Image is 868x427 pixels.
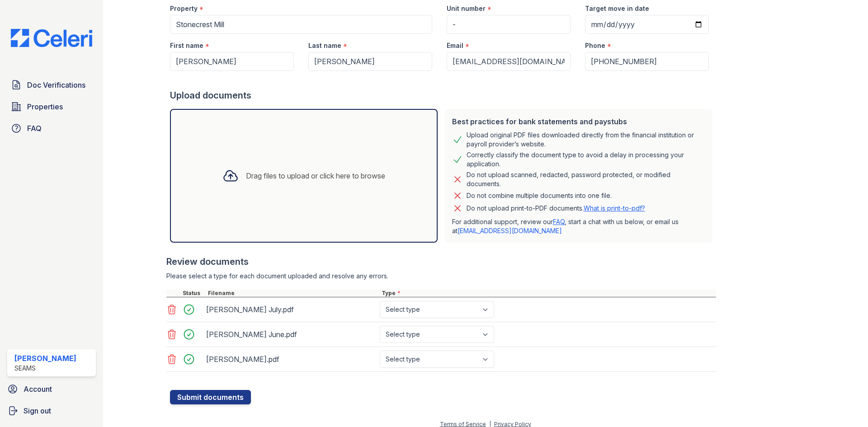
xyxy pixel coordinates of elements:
[447,4,486,13] label: Unit number
[27,123,42,134] span: FAQ
[14,353,76,364] div: [PERSON_NAME]
[24,384,52,394] span: Account
[14,364,76,373] div: SEAMS
[308,41,341,50] label: Last name
[206,352,376,366] div: [PERSON_NAME].pdf
[27,101,63,112] span: Properties
[458,227,562,235] a: [EMAIL_ADDRESS][DOMAIN_NAME]
[166,272,716,281] div: Please select a type for each document uploaded and resolve any errors.
[452,217,705,235] p: For additional support, review our , start a chat with us below, or email us at
[170,4,198,13] label: Property
[4,29,99,47] img: CE_Logo_Blue-a8612792a0a2168367f1c8372b55b34899dd931a85d93a1a3d3e32e68fde9ad4.png
[7,119,96,137] a: FAQ
[24,405,51,416] span: Sign out
[166,255,716,268] div: Review documents
[170,89,716,102] div: Upload documents
[584,204,645,212] a: What is print-to-pdf?
[467,150,705,169] div: Correctly classify the document type to avoid a delay in processing your application.
[206,327,376,342] div: [PERSON_NAME] June.pdf
[27,80,85,90] span: Doc Verifications
[380,290,716,297] div: Type
[7,98,96,116] a: Properties
[553,218,565,225] a: FAQ
[467,190,612,201] div: Do not combine multiple documents into one file.
[4,402,99,420] a: Sign out
[467,170,705,188] div: Do not upload scanned, redacted, password protected, or modified documents.
[467,131,705,149] div: Upload original PDF files downloaded directly from the financial institution or payroll provider’...
[206,302,376,317] div: [PERSON_NAME] July.pdf
[206,290,380,297] div: Filename
[181,290,206,297] div: Status
[246,170,385,181] div: Drag files to upload or click here to browse
[170,41,203,50] label: First name
[452,116,705,127] div: Best practices for bank statements and paystubs
[170,390,251,404] button: Submit documents
[585,4,649,13] label: Target move in date
[4,380,99,398] a: Account
[467,204,645,213] p: Do not upload print-to-PDF documents.
[7,76,96,94] a: Doc Verifications
[585,41,605,50] label: Phone
[447,41,463,50] label: Email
